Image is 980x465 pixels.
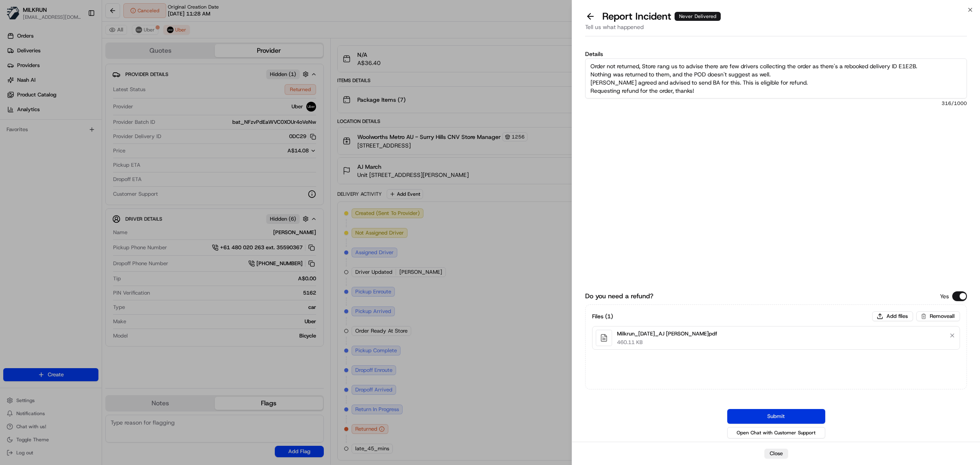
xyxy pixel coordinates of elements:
h3: Files ( 1 ) [592,312,613,320]
p: Milkrun_[DATE]_AJ [PERSON_NAME]pdf [617,330,717,338]
button: Close [764,449,788,458]
div: Tell us what happened [585,23,967,36]
p: 460.11 KB [617,339,717,346]
button: Removeall [916,311,960,321]
button: Submit [727,409,825,424]
span: 316 /1000 [585,100,967,107]
label: Do you need a refund? [585,291,653,301]
div: Never Delivered [675,12,721,21]
p: Report Incident [602,10,721,23]
button: Add files [872,311,913,321]
label: Details [585,51,967,57]
button: Remove file [947,330,958,341]
textarea: Order not returned, Store rang us to advise there are few drivers collecting the order as there's... [585,58,967,98]
p: Yes [940,292,949,300]
button: Open Chat with Customer Support [727,427,825,438]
